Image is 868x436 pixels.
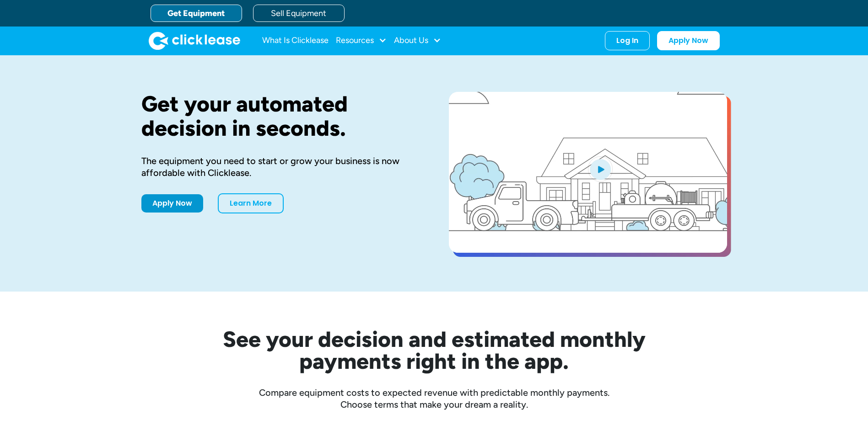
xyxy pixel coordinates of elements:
[218,193,284,213] a: Learn More
[141,155,420,179] div: The equipment you need to start or grow your business is now affordable with Clicklease.
[178,328,690,372] h2: See your decision and estimated monthly payments right in the app.
[141,194,203,213] a: Apply Now
[588,156,613,182] img: Blue play button logo on a light blue circular background
[394,32,441,50] div: About Us
[616,36,638,45] div: Log In
[262,32,329,50] a: What Is Clicklease
[253,5,345,22] a: Sell Equipment
[657,31,720,50] a: Apply Now
[149,32,240,50] a: home
[151,5,242,22] a: Get Equipment
[449,92,727,253] a: open lightbox
[336,32,387,50] div: Resources
[141,387,727,410] div: Compare equipment costs to expected revenue with predictable monthly payments. Choose terms that ...
[149,32,240,50] img: Clicklease logo
[141,92,420,140] h1: Get your automated decision in seconds.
